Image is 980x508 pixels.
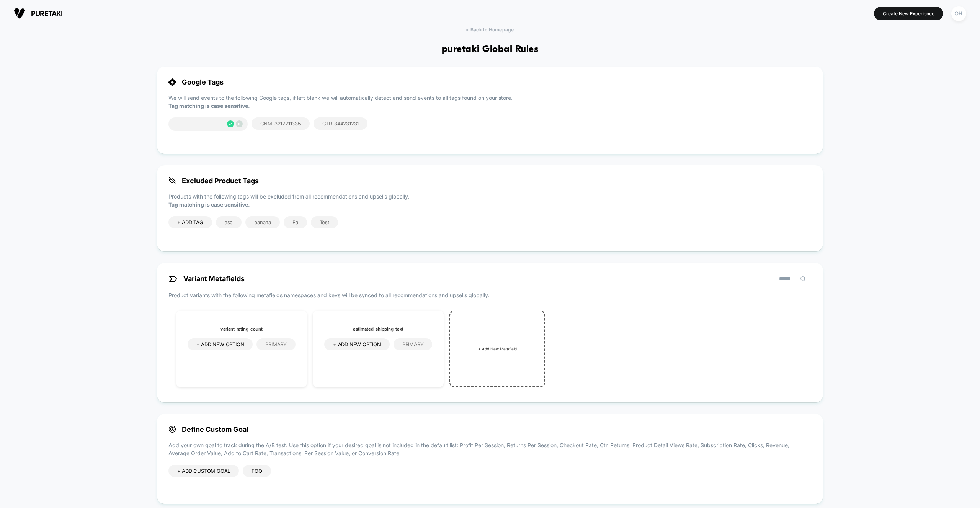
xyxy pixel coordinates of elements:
span: GTR-344231231 [322,120,359,127]
span: Excluded Product Tags [168,177,812,185]
button: OH [949,6,969,21]
span: + ADD TAG [177,219,203,225]
button: Create New Experience [874,7,943,20]
p: Products with the following tags will be excluded from all recommendations and upsells globally. [168,192,812,208]
span: GNM-3212211335 [260,120,301,127]
div: + ADD CUSTOM GOAL [168,465,239,477]
span: Test [320,219,329,225]
span: Google Tags [168,78,812,86]
h3: variant_rating_count [188,326,296,332]
span: asd [225,219,233,225]
img: Visually logo [14,8,25,19]
strong: Tag matching is case sensitive. [168,103,250,109]
span: Variant Metafields [168,274,245,283]
span: + ADD NEW OPTION [333,341,381,347]
p: We will send events to the following Google tags, if left blank we will automatically detect and ... [168,94,812,110]
p: Add your own goal to track during the A/B test. Use this option if your desired goal is not inclu... [168,441,812,457]
h1: puretaki Global Rules [442,44,538,55]
strong: Tag matching is case sensitive. [168,201,250,208]
span: < Back to Homepage [466,27,514,33]
span: primary [265,341,287,347]
button: puretaki [11,7,65,20]
h3: estimated_shipping_text [324,326,432,332]
p: Product variants with the following metafields namespaces and keys will be synced to all recommen... [168,291,812,299]
span: puretaki [31,10,63,18]
div: foo [243,465,271,477]
div: + Add New Metafield [449,311,545,387]
div: OH [951,6,966,21]
span: + ADD NEW OPTION [196,341,244,347]
span: Fa [292,219,298,225]
span: primary [402,341,424,347]
span: banana [254,219,271,225]
span: Define Custom Goal [168,425,812,433]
